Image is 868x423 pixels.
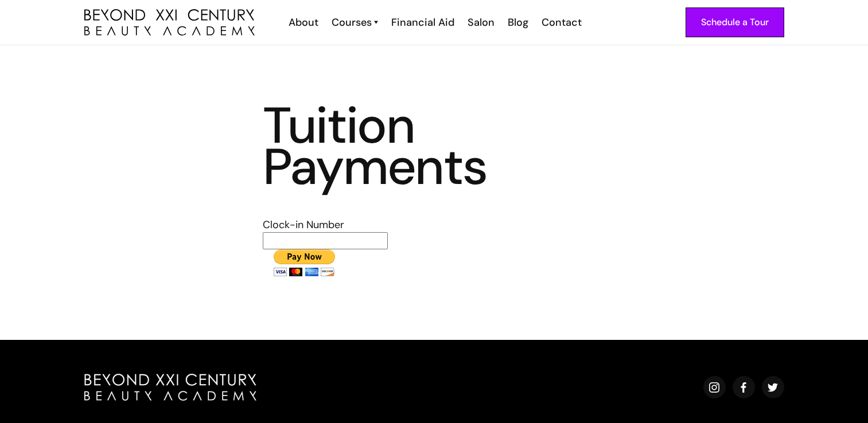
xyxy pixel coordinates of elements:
div: About [289,15,318,30]
a: Contact [534,15,587,30]
div: Blog [508,15,528,30]
div: Contact [542,15,582,30]
img: beyond 21st century beauty academy logo [84,9,255,36]
a: Courses [332,15,378,30]
div: Salon [468,15,495,30]
input: PayPal - The safer, easier way to pay online! [263,249,345,276]
a: Schedule a Tour [686,7,784,37]
div: Financial Aid [391,15,454,30]
a: About [281,15,324,30]
h3: Tuition Payments [263,105,606,187]
img: beyond beauty logo [84,374,256,401]
a: Financial Aid [384,15,460,30]
div: Courses [332,15,372,30]
a: home [84,9,255,36]
div: Schedule a Tour [701,15,769,30]
a: Blog [500,15,534,30]
a: Salon [460,15,500,30]
td: Clock-in Number [263,217,388,232]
